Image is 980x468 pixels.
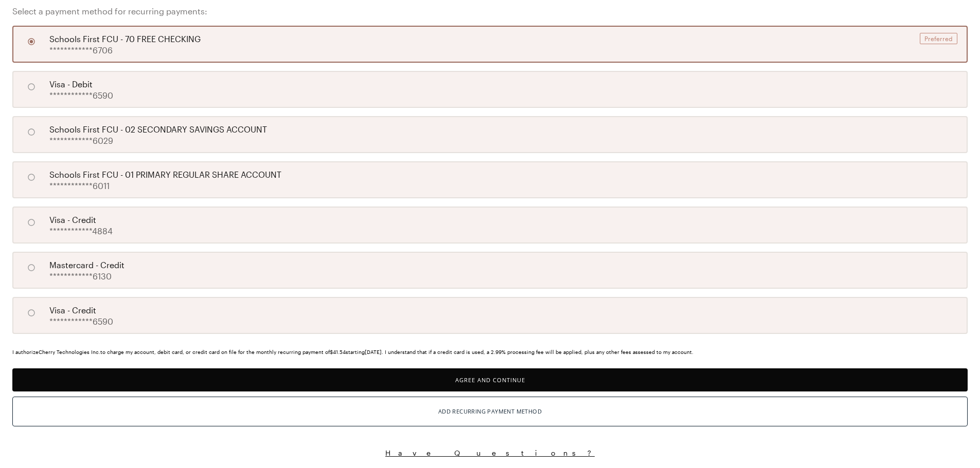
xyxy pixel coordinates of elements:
span: visa - credit [49,214,96,226]
span: Select a payment method for recurring payments: [12,5,968,17]
button: Agree and Continue [12,368,968,391]
span: mastercard - credit [49,259,124,271]
button: Have Questions? [12,448,968,458]
span: visa - debit [49,78,93,90]
span: visa - credit [49,304,96,316]
div: I authorize Cherry Technologies Inc. to charge my account, debit card, or credit card on file for... [12,348,968,356]
div: Preferred [920,33,957,44]
span: Schools First FCU - 70 FREE CHECKING [49,33,201,45]
span: Schools First FCU - 01 PRIMARY REGULAR SHARE ACCOUNT [49,169,281,181]
button: Add Recurring Payment Method [12,397,968,426]
span: Schools First FCU - 02 SECONDARY SAVINGS ACCOUNT [49,123,267,136]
